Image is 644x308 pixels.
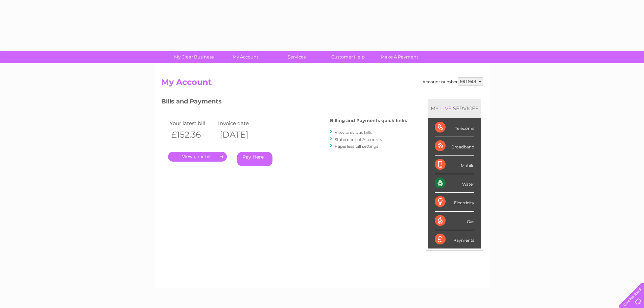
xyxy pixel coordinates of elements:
div: Water [435,174,474,193]
div: Account number [423,77,483,86]
div: Electricity [435,193,474,211]
td: Invoice date [216,119,265,128]
a: . [168,152,227,162]
div: Payments [435,230,474,248]
h4: Billing and Payments quick links [330,118,407,123]
div: LIVE [439,105,453,112]
th: [DATE] [216,128,265,142]
div: Broadband [435,137,474,156]
td: Your latest bill [168,119,217,128]
div: Mobile [435,156,474,174]
div: Gas [435,212,474,230]
a: Make A Payment [372,51,427,63]
a: Customer Help [320,51,376,63]
div: Telecoms [435,118,474,137]
a: Pay Here [237,152,272,166]
a: Services [269,51,325,63]
div: MY SERVICES [428,99,481,118]
a: Paperless bill settings [335,144,378,149]
h3: Bills and Payments [161,97,407,109]
h2: My Account [161,77,483,90]
a: View previous bills [335,130,372,135]
th: £152.36 [168,128,217,142]
a: Statement of Accounts [335,137,382,142]
a: My Clear Business [166,51,222,63]
a: My Account [217,51,273,63]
